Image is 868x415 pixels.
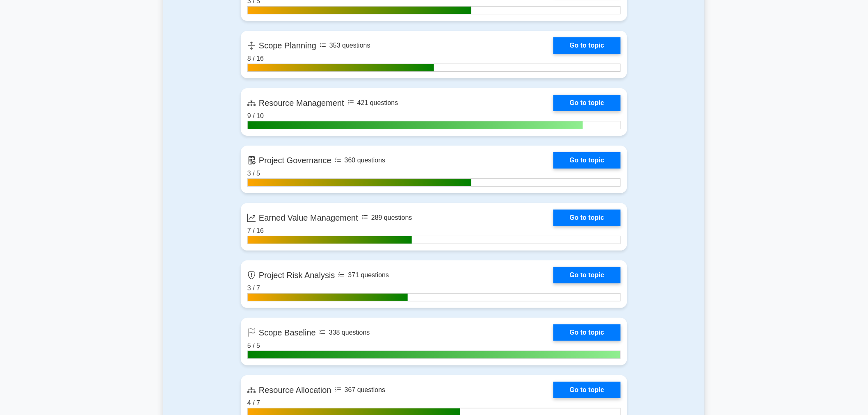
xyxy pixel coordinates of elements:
a: Go to topic [553,37,621,54]
a: Go to topic [553,95,621,111]
a: Go to topic [553,382,621,398]
a: Go to topic [553,152,621,169]
a: Go to topic [553,210,621,226]
a: Go to topic [553,267,621,283]
a: Go to topic [553,324,621,341]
